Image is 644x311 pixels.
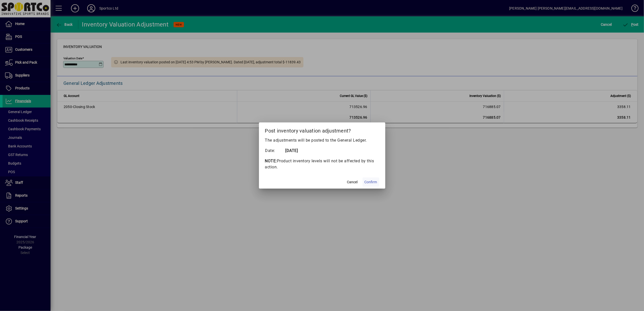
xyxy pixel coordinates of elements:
[365,179,377,185] span: Confirm
[347,179,358,185] span: Cancel
[363,177,379,187] button: Confirm
[259,122,385,137] h2: Post inventory valuation adjustment?
[265,158,379,170] p: Product inventory levels will not be affected by this action.
[265,147,285,154] td: Date:
[265,159,277,163] strong: NOTE:
[265,137,379,143] p: The adjustments will be posted to the General Ledger.
[344,177,361,187] button: Cancel
[285,147,305,154] td: [DATE]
